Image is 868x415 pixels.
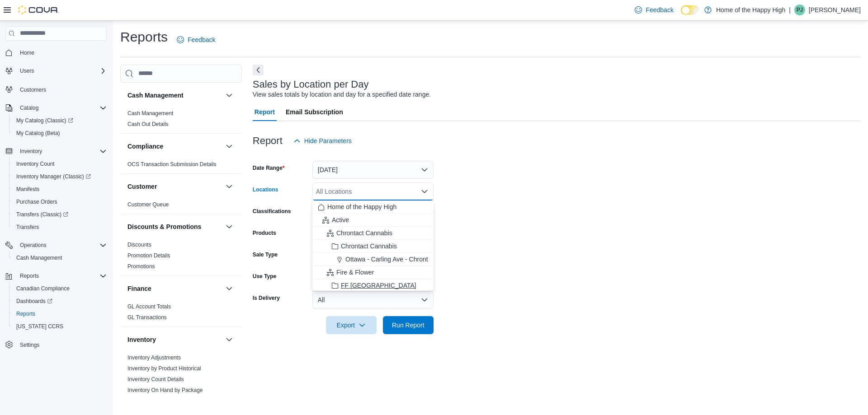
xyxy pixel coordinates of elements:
[9,282,110,295] button: Canadian Compliance
[631,1,677,19] a: Feedback
[9,158,110,170] button: Inventory Count
[13,209,107,220] span: Transfers (Classic)
[127,376,184,382] a: Inventory Count Details
[253,273,276,280] label: Use Type
[716,5,785,15] p: Home of the Happy High
[20,49,34,56] span: Home
[16,186,39,193] span: Manifests
[336,268,374,277] span: Fire & Flower
[13,252,66,263] a: Cash Management
[13,184,107,195] span: Manifests
[326,316,377,334] button: Export
[20,341,39,349] span: Settings
[16,240,107,251] span: Operations
[16,146,46,157] button: Inventory
[20,148,42,155] span: Inventory
[312,266,434,279] button: Fire & Flower
[127,222,201,231] h3: Discounts & Promotions
[13,171,94,182] a: Inventory Manager (Classic)
[13,283,107,294] span: Canadian Compliance
[16,270,42,281] button: Reports
[127,161,217,168] span: OCS Transaction Submission Details
[127,182,157,191] h3: Customer
[16,173,91,180] span: Inventory Manager (Classic)
[253,251,278,258] label: Sale Type
[312,214,434,227] button: Active
[127,365,201,372] a: Inventory by Product Historical
[13,209,72,220] a: Transfers (Classic)
[127,284,222,293] button: Finance
[16,84,107,95] span: Customers
[16,47,107,58] span: Home
[341,281,416,290] span: FF [GEOGRAPHIC_DATA]
[127,335,222,344] button: Inventory
[16,339,107,350] span: Settings
[16,130,60,137] span: My Catalog (Beta)
[127,201,169,208] span: Customer Queue
[127,182,222,191] button: Customer
[127,142,163,151] h3: Compliance
[253,294,280,302] label: Is Delivery
[253,79,369,90] h3: Sales by Location per Day
[312,201,434,214] button: Home of the Happy High
[13,222,107,233] span: Transfers
[327,202,396,211] span: Home of the Happy High
[127,110,173,117] a: Cash Management
[120,28,168,46] h1: Reports
[127,387,203,394] span: Inventory On Hand by Package
[312,227,434,240] button: Chrontact Cannabis
[13,321,107,332] span: Washington CCRS
[421,188,428,195] button: Close list of options
[646,5,673,14] span: Feedback
[127,121,169,127] a: Cash Out Details
[16,285,70,292] span: Canadian Compliance
[2,338,110,351] button: Settings
[16,117,73,124] span: My Catalog (Classic)
[16,103,42,113] button: Catalog
[797,5,803,15] span: PJ
[120,199,242,214] div: Customer
[224,283,235,294] button: Finance
[789,5,791,15] p: |
[127,222,222,231] button: Discounts & Promotions
[127,91,184,100] h3: Cash Management
[13,308,107,319] span: Reports
[13,296,107,307] span: Dashboards
[345,255,465,264] span: Ottawa - Carling Ave - Chrontact Cannabis
[253,186,278,193] label: Locations
[13,283,73,294] a: Canadian Compliance
[16,323,63,330] span: [US_STATE] CCRS
[20,67,34,75] span: Users
[9,221,110,233] button: Transfers
[392,321,425,330] span: Run Report
[16,340,43,350] a: Settings
[127,303,171,310] a: GL Account Totals
[2,239,110,252] button: Operations
[312,240,434,253] button: Chrontact Cannabis
[290,132,355,150] button: Hide Parameters
[16,160,55,168] span: Inventory Count
[16,270,107,281] span: Reports
[16,240,50,251] button: Operations
[127,376,184,383] span: Inventory Count Details
[312,279,434,292] button: FF [GEOGRAPHIC_DATA]
[9,295,110,308] a: Dashboards
[127,314,167,321] span: GL Transactions
[336,228,392,238] span: Chrontact Cannabis
[127,354,181,361] span: Inventory Adjustments
[20,272,39,280] span: Reports
[127,335,156,344] h3: Inventory
[13,128,107,139] span: My Catalog (Beta)
[9,308,110,320] button: Reports
[127,142,222,151] button: Compliance
[127,365,201,372] span: Inventory by Product Historical
[253,208,291,215] label: Classifications
[16,198,57,205] span: Purchase Orders
[188,35,215,44] span: Feedback
[13,128,64,139] a: My Catalog (Beta)
[127,161,217,168] a: OCS Transaction Submission Details
[224,181,235,192] button: Customer
[9,114,110,127] a: My Catalog (Classic)
[16,84,50,95] a: Customers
